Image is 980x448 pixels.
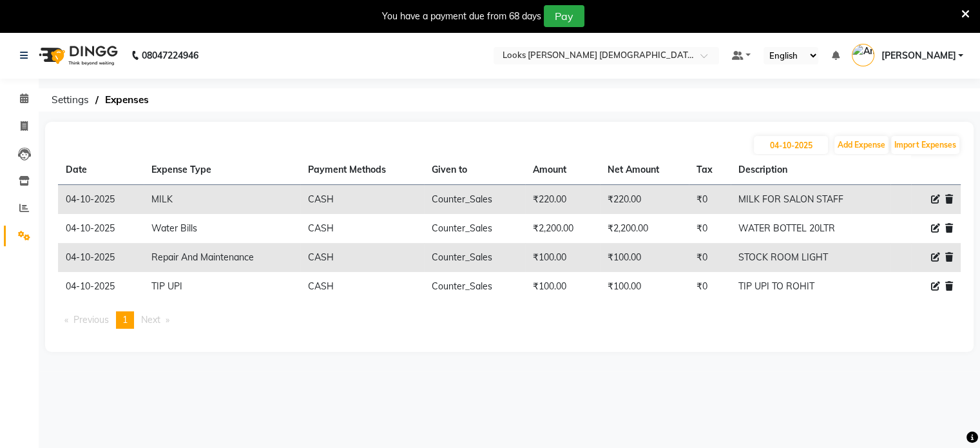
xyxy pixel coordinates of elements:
[58,214,144,243] td: 04-10-2025
[600,272,689,301] td: ₹100.00
[525,243,600,272] td: ₹100.00
[689,243,731,272] td: ₹0
[731,155,890,185] th: Description
[424,272,525,301] td: Counter_Sales
[73,314,109,326] span: Previous
[424,243,525,272] td: Counter_Sales
[600,155,689,185] th: Net Amount
[58,185,144,215] td: 04-10-2025
[525,155,600,185] th: Amount
[141,314,160,326] span: Next
[689,272,731,301] td: ₹0
[144,185,300,215] td: MILK
[424,214,525,243] td: Counter_Sales
[300,185,425,215] td: CASH
[144,214,300,243] td: Water Bills
[99,88,155,112] span: Expenses
[144,155,300,185] th: Expense Type
[382,10,541,23] div: You have a payment due from 68 days
[891,136,959,154] button: Import Expenses
[544,5,584,27] button: Pay
[525,185,600,215] td: ₹220.00
[731,185,890,215] td: MILK FOR SALON STAFF
[58,311,961,329] nav: Pagination
[600,214,689,243] td: ₹2,200.00
[525,272,600,301] td: ₹100.00
[300,214,425,243] td: CASH
[600,243,689,272] td: ₹100.00
[852,44,874,66] img: Amrendra Singh
[58,272,144,301] td: 04-10-2025
[45,88,95,112] span: Settings
[424,155,525,185] th: Given to
[300,243,425,272] td: CASH
[689,155,731,185] th: Tax
[600,185,689,215] td: ₹220.00
[731,214,890,243] td: WATER BOTTEL 20LTR
[689,185,731,215] td: ₹0
[142,37,198,73] b: 08047224946
[881,49,956,63] span: [PERSON_NAME]
[731,272,890,301] td: TIP UPI TO ROHIT
[122,314,128,326] span: 1
[144,243,300,272] td: Repair And Maintenance
[300,272,425,301] td: CASH
[58,243,144,272] td: 04-10-2025
[731,243,890,272] td: STOCK ROOM LIGHT
[58,155,144,185] th: Date
[525,214,600,243] td: ₹2,200.00
[33,37,121,73] img: logo
[834,136,889,154] button: Add Expense
[689,214,731,243] td: ₹0
[424,185,525,215] td: Counter_Sales
[144,272,300,301] td: TIP UPI
[300,155,425,185] th: Payment Methods
[754,136,828,154] input: PLACEHOLDER.DATE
